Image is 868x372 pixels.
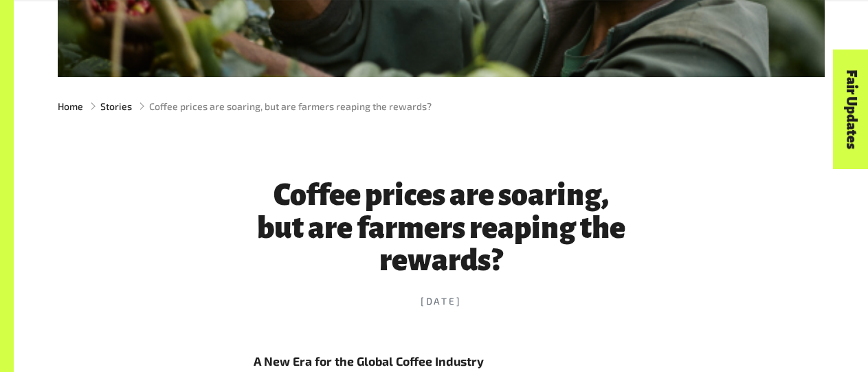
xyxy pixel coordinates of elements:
[100,99,132,113] a: Stories
[254,353,484,369] strong: A New Era for the Global Coffee Industry
[58,99,83,113] a: Home
[254,179,629,278] h1: Coffee prices are soaring, but are farmers reaping the rewards?
[149,99,432,113] span: Coffee prices are soaring, but are farmers reaping the rewards?
[254,294,629,308] time: [DATE]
